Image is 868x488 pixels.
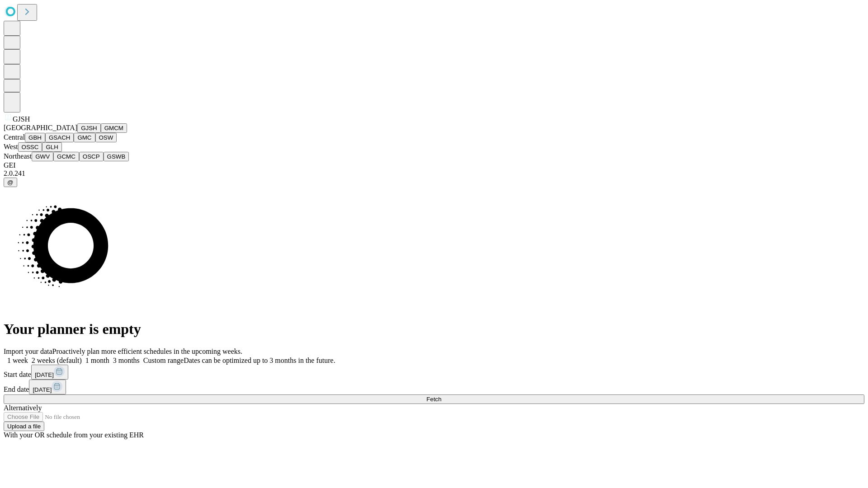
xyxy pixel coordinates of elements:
[113,357,140,364] span: 3 months
[4,365,864,380] div: Start date
[4,347,52,355] span: Import your data
[4,152,32,160] span: Northeast
[4,431,144,439] span: With your OR schedule from your existing EHR
[4,143,18,150] span: West
[53,152,79,161] button: GCMC
[4,404,42,412] span: Alternatively
[18,142,42,152] button: OSSC
[4,422,44,431] button: Upload a file
[85,357,109,364] span: 1 month
[32,357,82,364] span: 2 weeks (default)
[32,152,53,161] button: GWV
[13,115,30,123] span: GJSH
[25,133,45,142] button: GBH
[74,133,95,142] button: GMC
[4,380,864,394] div: End date
[52,347,242,355] span: Proactively plan more efficient schedules in the upcoming weeks.
[45,133,74,142] button: GSACH
[79,152,104,161] button: OSCP
[4,321,864,338] h1: Your planner is empty
[101,123,127,133] button: GMCM
[4,169,864,178] div: 2.0.241
[4,133,25,141] span: Central
[7,179,14,186] span: @
[29,380,66,394] button: [DATE]
[35,371,54,378] span: [DATE]
[33,386,52,393] span: [DATE]
[4,124,77,131] span: [GEOGRAPHIC_DATA]
[4,394,864,404] button: Fetch
[4,178,17,187] button: @
[42,142,61,152] button: GLH
[143,357,184,364] span: Custom range
[95,133,117,142] button: OSW
[184,357,335,364] span: Dates can be optimized up to 3 months in the future.
[426,396,441,403] span: Fetch
[104,152,129,161] button: GSWB
[4,161,864,169] div: GEI
[7,357,28,364] span: 1 week
[77,123,101,133] button: GJSH
[31,365,68,380] button: [DATE]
